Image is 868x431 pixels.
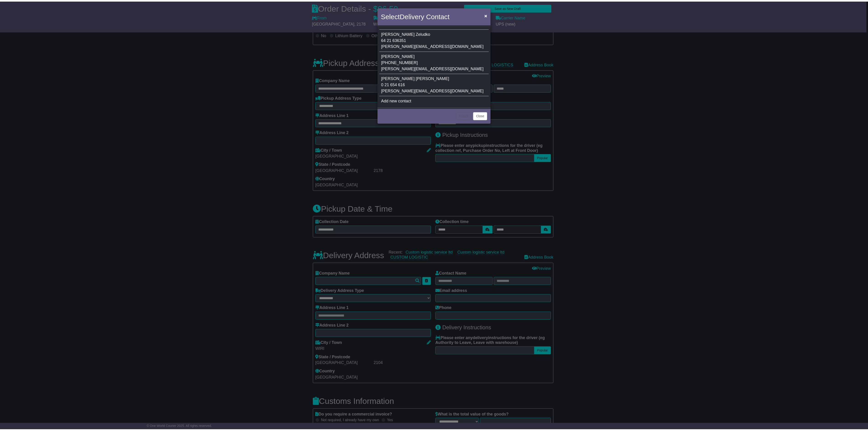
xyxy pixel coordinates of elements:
span: Add new contact [384,98,414,102]
span: [PERSON_NAME] [384,31,418,35]
h4: Select [384,10,453,21]
span: Delivery [403,12,427,19]
button: < Back [460,112,475,119]
span: [PERSON_NAME] [384,53,418,58]
span: 0 21 654 616 [384,82,408,86]
span: [PERSON_NAME][EMAIL_ADDRESS][DOMAIN_NAME] [384,65,487,70]
span: 64 21 636351 [384,37,409,42]
span: [PERSON_NAME][EMAIL_ADDRESS][DOMAIN_NAME] [384,88,487,92]
button: Close [486,10,493,19]
span: [PERSON_NAME] [384,75,418,80]
span: [PERSON_NAME][EMAIL_ADDRESS][DOMAIN_NAME] [384,43,487,48]
span: Contact [429,12,453,19]
span: × [488,12,491,17]
span: [PERSON_NAME] [419,75,453,80]
span: Zeludko [419,31,434,35]
button: Close [477,112,491,119]
span: [PHONE_NUMBER] [384,59,421,64]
